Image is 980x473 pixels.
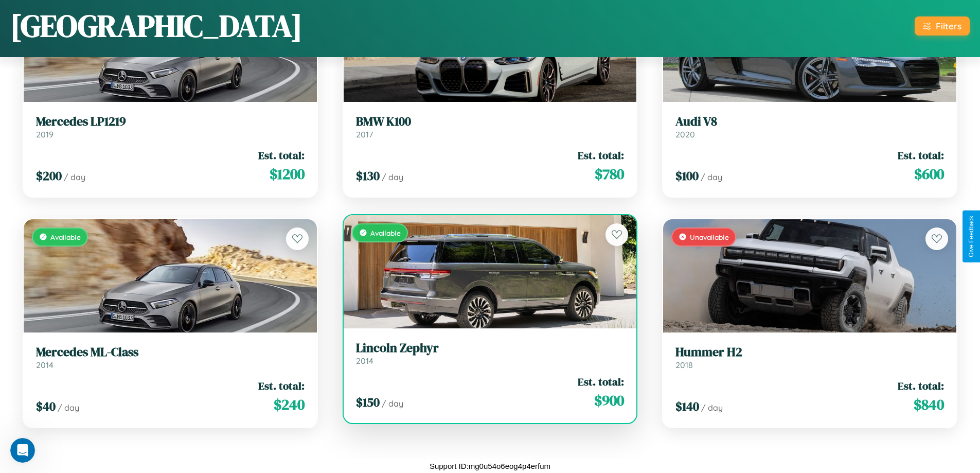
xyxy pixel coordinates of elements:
span: / day [64,172,85,182]
h3: Mercedes LP1219 [36,114,305,129]
span: Est. total: [898,148,944,163]
span: $ 40 [36,398,56,415]
a: Audi V82020 [675,114,944,139]
span: Available [370,229,401,237]
span: / day [58,402,79,413]
span: / day [701,172,722,182]
span: Est. total: [898,378,944,393]
h3: Audi V8 [675,114,944,129]
h3: BMW K100 [356,114,625,129]
span: 2018 [675,360,693,370]
span: Est. total: [258,378,305,393]
div: Give Feedback [968,216,975,257]
span: Unavailable [690,233,729,241]
span: $ 900 [594,390,624,411]
span: 2019 [36,129,54,139]
h3: Lincoln Zephyr [356,341,625,356]
span: 2014 [36,360,54,370]
iframe: Intercom live chat [10,438,35,463]
span: 2020 [675,129,695,139]
a: Mercedes ML-Class2014 [36,345,305,370]
span: $ 200 [36,167,62,184]
span: / day [382,398,403,409]
span: 2014 [356,356,373,366]
span: Est. total: [578,374,624,389]
span: $ 840 [914,394,944,415]
span: $ 1200 [270,164,305,184]
span: 2017 [356,129,373,139]
button: Filters [915,16,970,36]
a: Hummer H22018 [675,345,944,370]
h3: Mercedes ML-Class [36,345,305,360]
span: Est. total: [258,148,305,163]
p: Support ID: mg0u54o6eog4p4erfum [430,459,550,473]
span: $ 240 [274,394,305,415]
span: $ 780 [595,164,624,184]
a: Lincoln Zephyr2014 [356,341,625,366]
span: Est. total: [578,148,624,163]
h3: Hummer H2 [675,345,944,360]
span: $ 140 [675,398,699,415]
div: Filters [936,21,961,31]
span: $ 150 [356,394,380,411]
h1: [GEOGRAPHIC_DATA] [10,5,302,47]
span: $ 600 [914,164,944,184]
span: Available [50,233,81,241]
a: BMW K1002017 [356,114,625,139]
span: / day [701,402,723,413]
a: Mercedes LP12192019 [36,114,305,139]
span: / day [382,172,403,182]
span: $ 130 [356,167,380,184]
span: $ 100 [675,167,699,184]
